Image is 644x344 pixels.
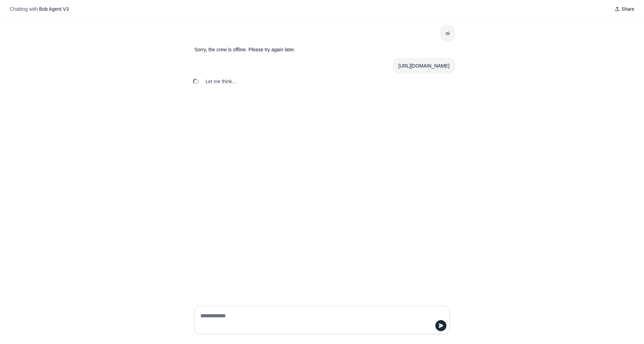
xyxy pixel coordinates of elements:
[194,46,416,54] p: Sorry, the crew is offline. Please try again later.
[612,4,637,14] button: Share
[7,4,71,14] button: Chatting with Bob Agent V3
[39,6,69,12] span: Bob Agent V3
[440,25,455,42] section: User message
[446,29,450,37] div: oi
[398,62,450,70] div: [URL][DOMAIN_NAME]
[393,58,455,74] section: User message
[10,6,38,12] span: Chatting with
[621,6,634,12] span: Share
[206,78,236,85] span: Let me think...
[189,42,422,58] section: Response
